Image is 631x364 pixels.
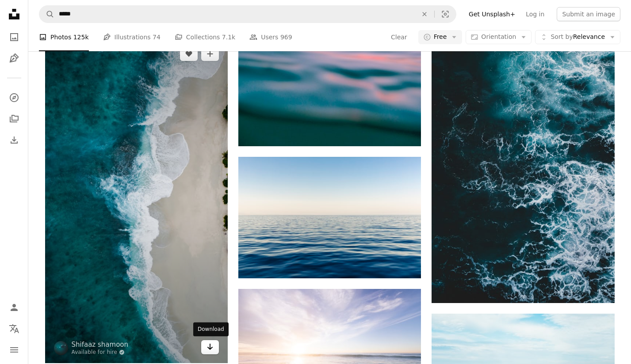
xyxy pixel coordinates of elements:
a: Download [201,340,219,354]
img: Go to Shifaaz shamoon's profile [54,341,68,355]
a: Download History [5,131,23,149]
span: 74 [153,32,161,42]
a: aerial photography of large body of water and shoreline [45,197,228,205]
span: 7.1k [222,32,235,42]
img: aerial photography of large body of water and shoreline [45,38,228,363]
button: Free [418,30,463,44]
span: Relevance [551,33,605,42]
a: body of water during daytime [238,345,421,353]
a: Home — Unsplash [5,5,23,25]
button: Submit an image [557,7,620,21]
a: Get Unsplash+ [463,7,520,21]
a: Explore [5,89,23,106]
form: Find visuals sitewide [39,5,456,23]
a: Shifaaz shamoon [72,340,129,349]
a: Collections 7.1k [175,23,235,51]
button: Add to Collection [201,47,219,61]
button: Clear [415,6,434,23]
a: Log in / Sign up [5,299,23,316]
a: Users 969 [249,23,292,51]
button: Menu [5,341,23,359]
a: Illustrations 74 [103,23,161,51]
span: 969 [280,32,292,42]
span: Free [434,33,447,42]
a: Available for hire [72,349,129,356]
button: Visual search [435,6,456,23]
a: Illustrations [5,49,23,67]
img: blue ocean water during daytime [238,157,421,278]
button: Clear [390,30,408,44]
button: Language [5,320,23,337]
a: blue sea water [432,136,614,144]
button: Search Unsplash [39,6,54,23]
a: Photos [5,28,23,46]
button: Like [180,47,198,61]
a: Log in [520,7,550,21]
div: Download [193,322,229,337]
button: Orientation [466,30,532,44]
a: blue ocean water during daytime [238,213,421,221]
span: Sort by [551,33,573,40]
button: Sort byRelevance [535,30,620,44]
span: Orientation [481,33,516,40]
a: Collections [5,110,23,128]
